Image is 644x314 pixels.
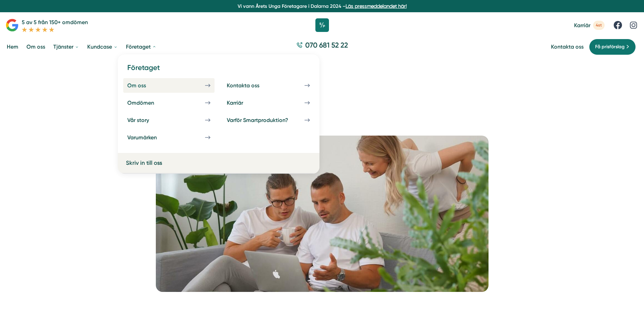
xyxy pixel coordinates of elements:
span: Få prisförslag [595,43,625,51]
a: Karriär [223,95,314,110]
a: Tjänster [52,38,80,55]
a: Kundcase [86,38,119,55]
a: Kontakta oss [223,78,314,93]
a: Om oss [25,38,47,55]
h1: Om oss [200,102,444,124]
div: Varumärken [127,134,173,141]
a: Företaget [125,38,158,55]
a: Om oss [123,78,215,93]
span: 4st [593,21,605,30]
div: Varför Smartproduktion? [227,117,305,123]
a: Varför Smartproduktion? [223,113,314,127]
a: Karriär 4st [574,21,605,30]
nav: Breadcrumb [200,85,444,94]
a: Skriv in till oss [126,158,216,168]
div: Kontakta oss [227,82,276,89]
a: Omdömen [123,95,215,110]
span: Karriär [574,22,590,29]
div: Vår story [127,117,165,123]
h4: Företaget [123,63,314,78]
a: Kontakta oss [551,43,584,50]
p: Vi vann Årets Unga Företagare i Dalarna 2024 – [3,3,641,10]
div: Om oss [127,82,162,89]
a: 070 681 52 22 [294,40,351,53]
a: Få prisförslag [589,39,636,55]
a: Varumärken [123,130,215,145]
img: Smartproduktion, [156,136,489,292]
a: Vår story [123,113,215,127]
a: Hem [5,38,20,55]
a: Läs pressmeddelandet här! [346,3,407,9]
div: Omdömen [127,100,170,106]
div: Karriär [227,100,259,106]
p: 5 av 5 från 150+ omdömen [22,18,88,27]
span: 070 681 52 22 [305,40,348,50]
